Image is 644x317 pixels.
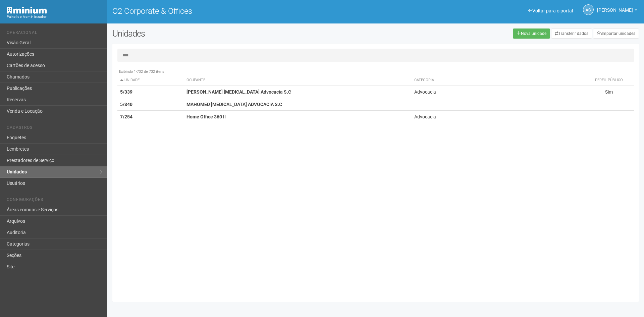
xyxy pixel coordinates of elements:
a: Nova unidade [513,29,550,39]
a: Transferir dados [551,29,592,39]
div: Painel do Administrador [7,14,102,20]
th: Perfil público: activate to sort column ascending [584,75,634,86]
a: AC [583,4,594,15]
strong: 5/339 [120,89,132,95]
a: Voltar para o portal [528,8,573,13]
strong: 5/340 [120,102,132,107]
span: Sim [605,89,613,95]
a: Importar unidades [593,29,639,39]
th: Unidade: activate to sort column descending [117,75,184,86]
strong: MAHOMED [MEDICAL_DATA] ADVOCACIA S.C [186,102,282,107]
a: [PERSON_NAME] [597,8,637,14]
th: Categoria: activate to sort column ascending [412,75,584,86]
strong: [PERSON_NAME] [MEDICAL_DATA] Advocacia S.C [186,89,291,95]
span: Ana Carla de Carvalho Silva [597,1,633,13]
strong: Home Office 360 II [186,114,226,119]
th: Ocupante: activate to sort column ascending [184,75,412,86]
li: Operacional [7,30,102,37]
img: Minium [7,7,47,14]
div: Exibindo 1-732 de 732 itens [117,69,634,75]
li: Configurações [7,197,102,204]
li: Cadastros [7,125,102,132]
td: Advocacia [412,111,584,123]
td: Advocacia [412,86,584,98]
strong: 7/254 [120,114,132,119]
h1: O2 Corporate & Offices [112,7,371,15]
h2: Unidades [112,29,326,39]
